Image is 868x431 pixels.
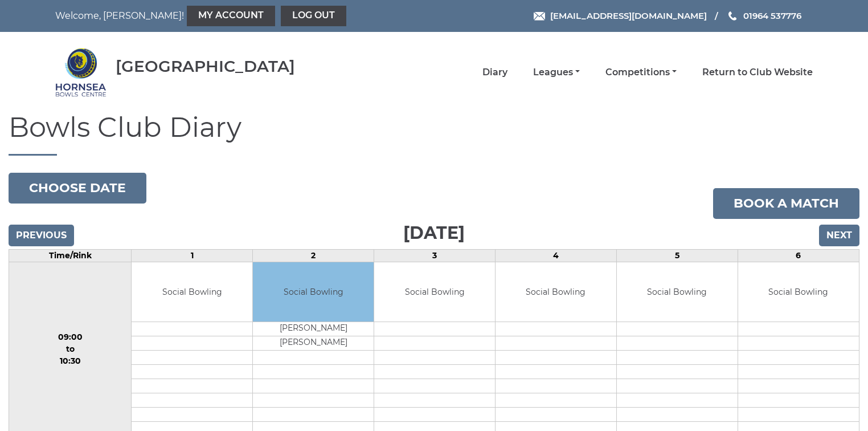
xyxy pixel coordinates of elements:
[496,262,616,322] td: Social Bowling
[533,66,580,79] a: Leagues
[187,6,275,26] a: My Account
[738,262,859,322] td: Social Bowling
[116,58,295,75] div: [GEOGRAPHIC_DATA]
[702,66,813,79] a: Return to Club Website
[281,6,346,26] a: Log out
[534,9,707,22] a: Email [EMAIL_ADDRESS][DOMAIN_NAME]
[9,249,132,262] td: Time/Rink
[253,322,374,336] td: [PERSON_NAME]
[728,11,736,21] img: Phone us
[9,173,146,204] button: Choose date
[253,262,374,322] td: Social Bowling
[617,262,738,322] td: Social Bowling
[55,6,361,26] nav: Welcome, [PERSON_NAME]!
[374,262,495,322] td: Social Bowling
[374,249,496,262] td: 3
[132,249,253,262] td: 1
[743,10,801,21] span: 01964 537776
[253,249,374,262] td: 2
[713,188,859,219] a: Book a match
[534,12,545,21] img: Email
[738,249,859,262] td: 6
[55,47,107,98] img: Hornsea Bowls Centre
[550,10,707,21] span: [EMAIL_ADDRESS][DOMAIN_NAME]
[605,66,677,79] a: Competitions
[616,249,738,262] td: 5
[727,9,801,22] a: Phone us 01964 537776
[496,249,617,262] td: 4
[9,225,74,246] input: Previous
[132,262,252,322] td: Social Bowling
[482,66,507,79] a: Diary
[253,336,374,351] td: [PERSON_NAME]
[819,225,859,246] input: Next
[9,112,859,156] h1: Bowls Club Diary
